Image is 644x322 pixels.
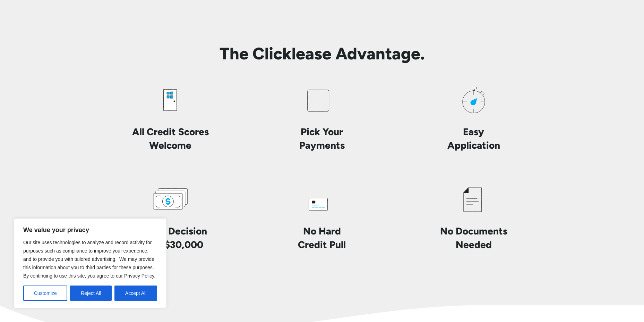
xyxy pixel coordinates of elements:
h4: No Documents Needed [440,224,507,251]
h4: No Hard Credit Pull [298,224,346,251]
h2: The Clicklease Advantage. [100,44,544,64]
h4: Pick Your Payments [299,125,345,152]
button: Accept All [114,286,157,301]
span: Our site uses technologies to analyze and record activity for purposes such as compliance to impr... [23,240,155,279]
h4: Instant Decision Up to $30,000 [134,224,207,251]
button: Reject All [70,286,112,301]
p: We value your privacy [23,226,157,234]
div: We value your privacy [14,218,166,308]
h4: Easy Application [447,125,500,152]
h4: All Credit Scores Welcome [111,125,230,152]
button: Customize [23,286,67,301]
